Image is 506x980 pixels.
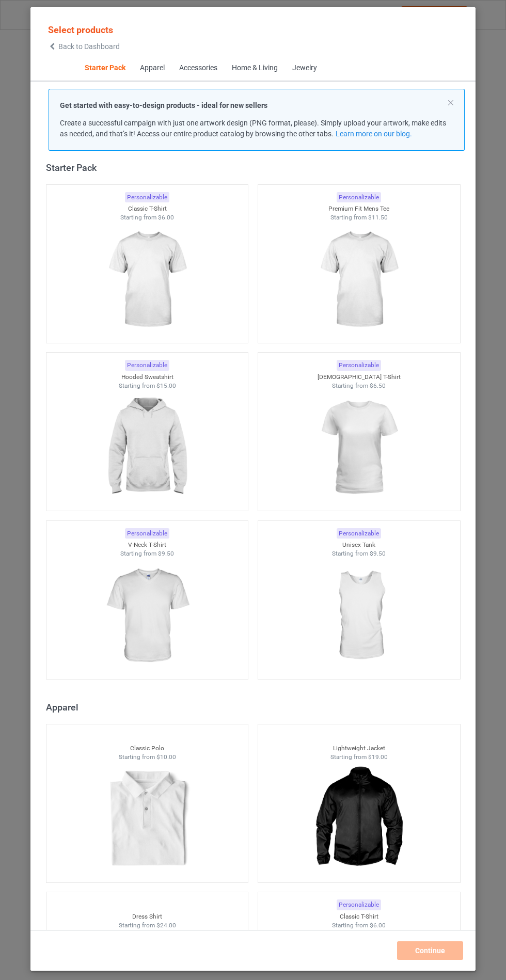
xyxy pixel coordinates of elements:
[156,382,176,389] span: $15.00
[158,550,174,557] span: $9.50
[312,390,405,505] img: regular.jpg
[312,762,405,877] img: regular.jpg
[101,558,193,674] img: regular.jpg
[58,42,120,51] span: Back to Dashboard
[370,382,386,389] span: $6.50
[337,192,381,203] div: Personalizable
[158,214,174,221] span: $6.00
[101,390,193,505] img: regular.jpg
[60,119,446,138] span: Create a successful campaign with just one artwork design (PNG format, please). Simply upload you...
[48,24,113,35] span: Select products
[101,762,193,877] img: regular.jpg
[125,360,169,371] div: Personalizable
[125,192,169,203] div: Personalizable
[46,162,465,173] div: Starter Pack
[46,373,248,382] div: Hooded Sweatshirt
[156,753,176,761] span: $10.00
[46,213,248,222] div: Starting from
[258,382,460,390] div: Starting from
[337,899,381,910] div: Personalizable
[46,204,248,213] div: Classic T-Shirt
[335,130,412,138] a: Learn more on our blog.
[292,63,317,73] div: Jewelry
[258,204,460,213] div: Premium Fit Mens Tee
[46,541,248,549] div: V-Neck T-Shirt
[46,382,248,390] div: Starting from
[258,912,460,921] div: Classic T-Shirt
[337,528,381,539] div: Personalizable
[258,213,460,222] div: Starting from
[368,753,388,761] span: $19.00
[46,912,248,921] div: Dress Shirt
[231,63,277,73] div: Home & Living
[312,558,405,674] img: regular.jpg
[370,922,386,929] span: $6.00
[258,753,460,762] div: Starting from
[139,63,164,73] div: Apparel
[46,753,248,762] div: Starting from
[46,921,248,930] div: Starting from
[370,550,386,557] span: $9.50
[368,214,388,221] span: $11.50
[258,549,460,558] div: Starting from
[258,373,460,382] div: [DEMOGRAPHIC_DATA] T-Shirt
[179,63,217,73] div: Accessories
[156,922,176,929] span: $24.00
[60,101,267,109] strong: Get started with easy-to-design products - ideal for new sellers
[101,222,193,338] img: regular.jpg
[46,744,248,753] div: Classic Polo
[77,56,132,81] span: Starter Pack
[125,528,169,539] div: Personalizable
[337,360,381,371] div: Personalizable
[258,921,460,930] div: Starting from
[46,701,465,713] div: Apparel
[46,549,248,558] div: Starting from
[312,222,405,338] img: regular.jpg
[258,541,460,549] div: Unisex Tank
[258,744,460,753] div: Lightweight Jacket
